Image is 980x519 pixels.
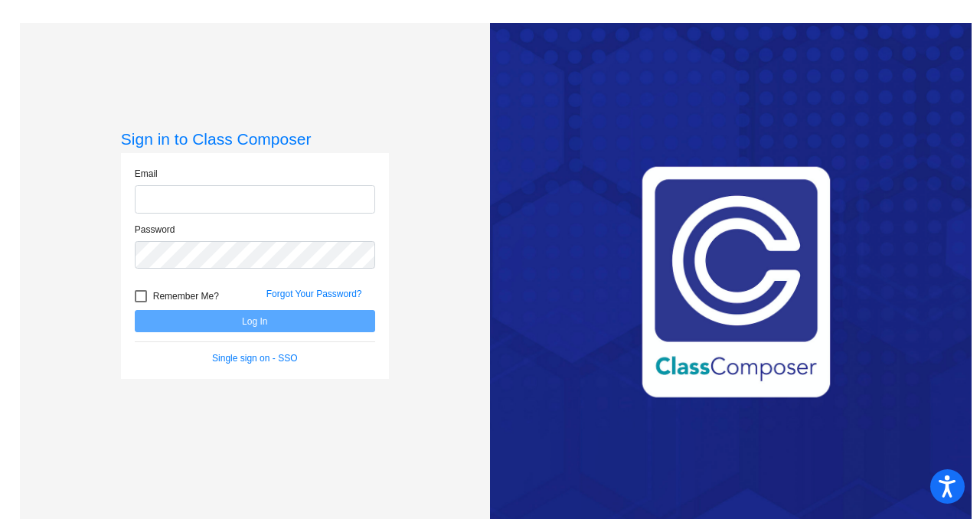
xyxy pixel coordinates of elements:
label: Password [135,223,175,237]
button: Log In [135,310,375,332]
span: Remember Me? [153,287,219,305]
a: Single sign on - SSO [212,353,297,364]
a: Forgot Your Password? [266,289,362,299]
h3: Sign in to Class Composer [121,129,389,149]
label: Email [135,167,158,181]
